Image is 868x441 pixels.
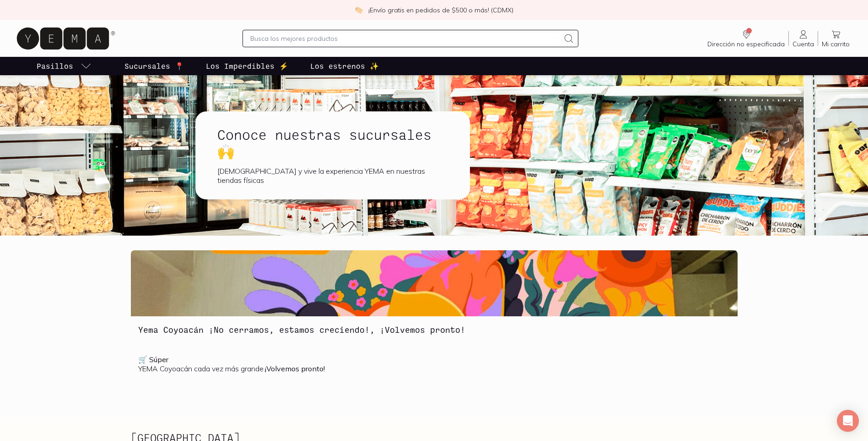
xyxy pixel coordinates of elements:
p: YEMA Coyoacán cada vez más grande. [138,355,730,373]
a: Los estrenos ✨ [308,57,381,75]
h1: Conoce nuestras sucursales 🙌 [217,126,448,159]
p: Sucursales 📍 [124,61,184,72]
a: pasillo-todos-link [35,57,93,75]
div: Open Intercom Messenger [837,410,859,432]
p: ¡Envío gratis en pedidos de $500 o más! (CDMX) [368,6,513,15]
p: Pasillos [37,61,73,72]
p: Los Imperdibles ⚡️ [206,61,288,72]
h3: Yema Coyoacán ¡No cerramos, estamos creciendo!, ¡Volvemos pronto! [138,324,730,336]
a: Conoce nuestras sucursales 🙌[DEMOGRAPHIC_DATA] y vive la experiencia YEMA en nuestras tiendas fís... [195,111,499,199]
img: check [355,6,363,14]
a: Cuenta [789,29,818,48]
span: Mi carrito [822,40,850,48]
div: [DEMOGRAPHIC_DATA] y vive la experiencia YEMA en nuestras tiendas físicas [217,166,448,185]
a: Sucursales 📍 [123,57,186,75]
a: Mi carrito [818,29,853,48]
b: 🛒 Súper [138,355,168,364]
a: Los Imperdibles ⚡️ [204,57,290,75]
p: Los estrenos ✨ [310,61,379,72]
input: Busca los mejores productos [250,33,559,44]
span: Dirección no especificada [707,40,785,48]
a: Dirección no especificada [704,29,788,48]
img: Yema Coyoacán ¡No cerramos, estamos creciendo!, ¡Volvemos pronto! [131,250,738,316]
span: Cuenta [793,40,814,48]
b: ¡Volvemos pronto! [265,364,325,373]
